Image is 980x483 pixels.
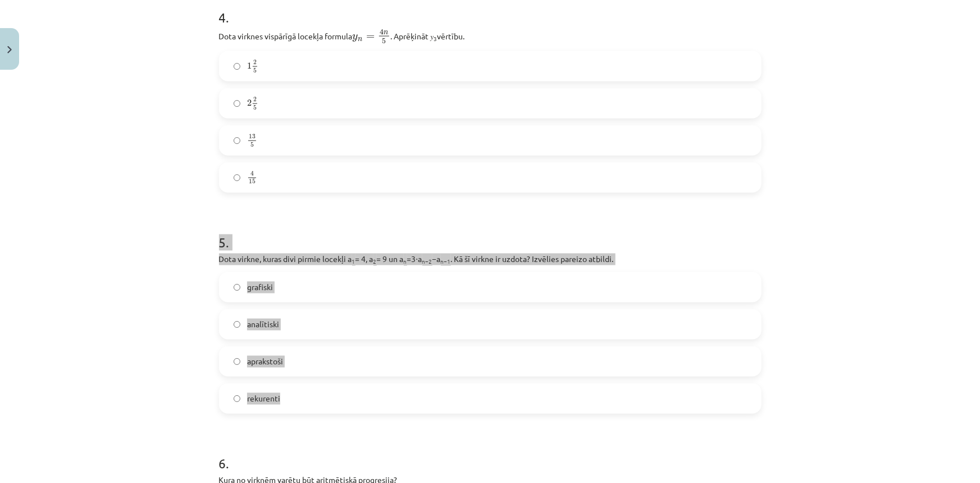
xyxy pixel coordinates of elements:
span: 4 [250,171,254,177]
span: = [366,35,375,39]
span: 5 [250,142,254,147]
span: 2 [253,97,257,102]
input: aprakstoši [234,358,241,365]
span: analītiski [247,319,279,331]
span: 5 [382,38,386,44]
h1: 6 . [219,436,762,471]
span: n [384,31,388,35]
span: 4 [380,29,384,35]
span: 15 [249,179,256,184]
span: 2 [253,60,257,65]
input: grafiski [234,284,241,291]
sub: n−2 [422,258,432,266]
span: grafiski [247,282,273,294]
span: 5 [253,68,257,73]
span: 2 [247,100,252,106]
p: Dota virkne, kuras divi pirmie locekļi a = 4, a = 9 un a =3⋅a −a . Kā šī virkne ir uzdota? Izvēli... [219,254,762,265]
span: y [353,34,358,42]
img: icon-close-lesson-0947bae3869378f0d4975bcd49f059093ad1ed9edebbc8119c70593378902aed.svg [7,46,12,53]
span: aprakstoši [247,356,283,368]
input: analītiski [234,321,241,328]
span: 13 [249,134,256,139]
sub: n−1 [441,258,451,266]
sub: n [404,258,407,266]
sub: 2 [373,258,377,266]
p: Dota virknes vispārīgā locekļa formula . Aprēķināt 𝑦 vērtību. [219,28,762,44]
span: n [358,38,363,42]
span: 5 [253,105,257,110]
input: rekurenti [234,395,241,403]
span: rekurenti [247,393,280,405]
sub: 1 [352,258,355,266]
span: 1 [247,62,252,69]
sub: 3 [434,34,437,43]
h1: 5 . [219,215,762,250]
